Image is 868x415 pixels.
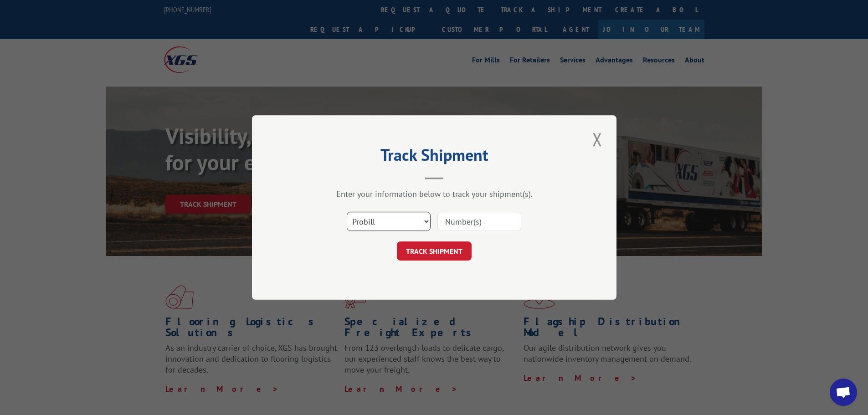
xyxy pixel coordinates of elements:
h2: Track Shipment [298,149,571,166]
input: Number(s) [437,212,521,231]
a: Open chat [830,379,857,406]
button: Close modal [590,127,605,152]
div: Enter your information below to track your shipment(s). [298,189,571,199]
button: TRACK SHIPMENT [397,241,472,261]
